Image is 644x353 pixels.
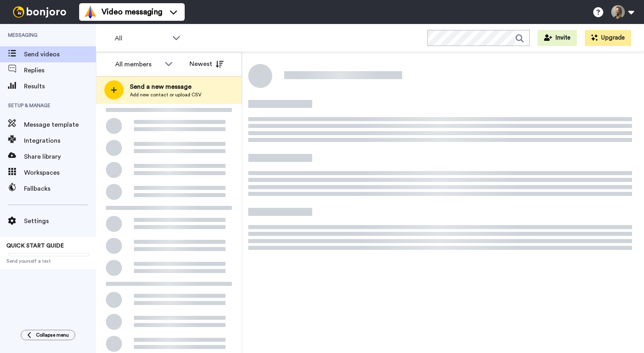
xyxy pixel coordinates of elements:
[84,6,97,18] img: vm-color.svg
[6,243,64,249] span: QUICK START GUIDE
[36,332,69,338] span: Collapse menu
[115,60,161,69] div: All members
[24,136,96,146] span: Integrations
[130,82,201,92] span: Send a new message
[24,168,96,177] span: Workspaces
[585,30,631,46] button: Upgrade
[538,30,577,46] button: Invite
[24,82,96,91] span: Results
[10,6,70,18] img: bj-logo-header-white.svg
[130,92,201,98] span: Add new contact or upload CSV
[24,66,96,75] span: Replies
[21,330,75,340] button: Collapse menu
[24,216,96,226] span: Settings
[183,56,229,72] button: Newest
[6,258,90,264] span: Send yourself a test
[102,6,162,18] span: Video messaging
[24,120,96,130] span: Message template
[24,50,96,59] span: Send videos
[24,152,96,162] span: Share library
[115,34,168,43] span: All
[24,184,96,193] span: Fallbacks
